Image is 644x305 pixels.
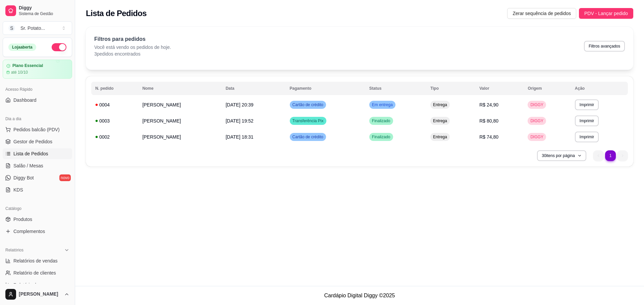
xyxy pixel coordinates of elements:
a: Complementos [3,226,72,237]
div: 0003 [95,118,134,124]
h2: Lista de Pedidos [86,8,147,19]
span: Em entrega [371,102,394,107]
nav: pagination navigation [590,147,631,164]
span: Sistema de Gestão [19,11,69,16]
span: R$ 80,80 [479,118,498,124]
th: Nome [138,82,221,95]
span: Entrega [432,118,448,124]
span: [DATE] 18:31 [226,134,254,140]
button: [PERSON_NAME] [3,286,72,302]
div: Catálogo [3,203,72,214]
span: DIGGY [529,102,545,107]
a: Lista de Pedidos [3,148,72,159]
span: DIGGY [529,118,545,124]
span: [DATE] 20:39 [226,102,254,107]
span: Zerar sequência de pedidos [513,10,571,17]
div: 0002 [95,134,134,140]
th: Pagamento [286,82,365,95]
span: Dashboard [13,97,37,103]
a: Relatório de mesas [3,280,72,290]
td: [PERSON_NAME] [138,97,221,113]
span: Entrega [432,102,448,107]
a: Produtos [3,214,72,225]
td: [PERSON_NAME] [138,129,221,145]
span: Finalizado [371,118,392,124]
span: Cartão de crédito [291,134,325,140]
span: Relatórios [5,247,23,253]
a: Plano Essencialaté 10/10 [3,60,72,79]
span: Produtos [13,216,32,223]
span: [DATE] 19:52 [226,118,254,124]
button: PDV - Lançar pedido [579,8,633,19]
a: DiggySistema de Gestão [3,3,72,19]
a: Gestor de Pedidos [3,136,72,147]
button: Select a team [3,21,72,35]
span: Gestor de Pedidos [13,138,52,145]
div: Sr. Potato ... [20,25,45,31]
span: KDS [13,186,23,193]
div: 0004 [95,101,134,108]
article: até 10/10 [11,70,28,75]
span: S [8,25,15,31]
span: DIGGY [529,134,545,140]
span: Cartão de crédito [291,102,325,107]
span: Entrega [432,134,448,140]
span: Diggy Bot [13,174,34,181]
span: Complementos [13,228,45,235]
span: Diggy [19,5,69,11]
button: Imprimir [575,132,599,142]
th: Data [222,82,286,95]
a: Salão / Mesas [3,160,72,171]
button: Alterar Status [52,43,66,51]
th: Ação [571,82,628,95]
button: Filtros avançados [584,41,625,52]
th: N. pedido [91,82,138,95]
span: R$ 24,90 [479,102,498,107]
button: Imprimir [575,116,599,126]
th: Status [365,82,426,95]
div: Loja aberta [8,44,36,51]
span: Salão / Mesas [13,162,43,169]
span: Relatório de mesas [13,282,54,288]
th: Tipo [426,82,475,95]
span: Pedidos balcão (PDV) [13,126,60,133]
span: Relatórios de vendas [13,257,58,264]
a: Diggy Botnovo [3,172,72,183]
p: Filtros para pedidos [94,35,171,43]
span: Relatório de clientes [13,270,56,276]
a: Relatórios de vendas [3,255,72,266]
th: Valor [475,82,524,95]
footer: Cardápio Digital Diggy © 2025 [75,286,644,305]
button: Imprimir [575,99,599,110]
button: 30itens por página [537,150,586,161]
a: Relatório de clientes [3,268,72,278]
a: Dashboard [3,95,72,105]
div: Dia a dia [3,113,72,124]
td: [PERSON_NAME] [138,113,221,129]
span: PDV - Lançar pedido [584,10,628,17]
th: Origem [524,82,571,95]
button: Pedidos balcão (PDV) [3,124,72,135]
div: Acesso Rápido [3,84,72,95]
span: [PERSON_NAME] [19,291,61,297]
li: pagination item 1 active [605,150,616,161]
p: 3 pedidos encontrados [94,51,171,57]
span: Transferência Pix [291,118,325,124]
article: Plano Essencial [12,63,43,68]
span: Finalizado [371,134,392,140]
span: R$ 74,80 [479,134,498,140]
button: Zerar sequência de pedidos [507,8,576,19]
span: Lista de Pedidos [13,150,48,157]
p: Você está vendo os pedidos de hoje. [94,44,171,51]
a: KDS [3,184,72,195]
